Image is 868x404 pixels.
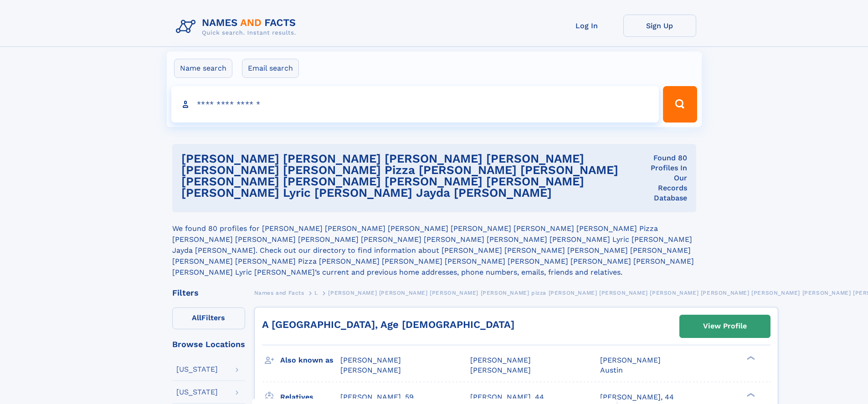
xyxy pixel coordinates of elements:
[623,15,696,37] a: Sign Up
[470,356,531,364] span: [PERSON_NAME]
[600,356,661,364] span: [PERSON_NAME]
[663,86,697,123] button: Search Button
[470,392,544,402] a: [PERSON_NAME], 44
[176,366,218,373] div: [US_STATE]
[192,313,201,322] span: All
[550,15,623,37] a: Log In
[314,290,318,296] span: L
[680,315,770,337] a: View Profile
[340,366,401,374] span: [PERSON_NAME]
[470,366,531,374] span: [PERSON_NAME]
[172,15,303,39] img: Logo Names and Facts
[174,59,232,78] label: Name search
[254,287,304,298] a: Names and Facts
[172,340,245,348] div: Browse Locations
[172,307,245,329] label: Filters
[600,392,674,402] a: [PERSON_NAME], 44
[262,319,514,330] a: A [GEOGRAPHIC_DATA], Age [DEMOGRAPHIC_DATA]
[242,59,299,78] label: Email search
[745,392,755,398] div: ❯
[176,389,218,396] div: [US_STATE]
[340,392,414,402] a: [PERSON_NAME], 59
[600,366,623,374] span: Austin
[340,356,401,364] span: [PERSON_NAME]
[171,86,659,123] input: search input
[745,355,755,361] div: ❯
[181,153,643,203] h1: [PERSON_NAME] [PERSON_NAME] [PERSON_NAME] [PERSON_NAME] [PERSON_NAME] [PERSON_NAME] Pizza [PERSON...
[172,289,245,297] div: Filters
[703,316,747,337] div: View Profile
[280,353,340,368] h3: Also known as
[172,212,696,278] div: We found 80 profiles for [PERSON_NAME] [PERSON_NAME] [PERSON_NAME] [PERSON_NAME] [PERSON_NAME] [P...
[314,287,318,298] a: L
[643,153,687,203] div: Found 80 Profiles In Our Records Database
